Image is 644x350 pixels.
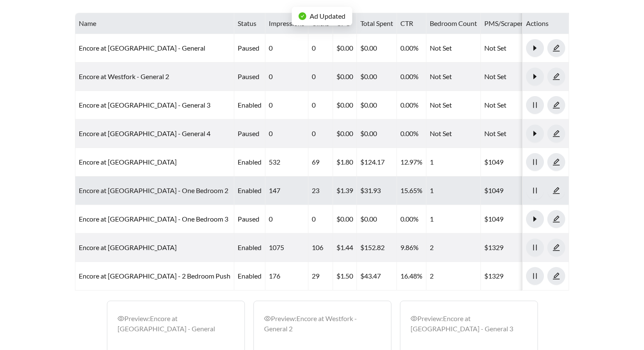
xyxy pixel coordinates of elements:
[308,91,333,120] td: 0
[548,101,565,109] span: edit
[308,262,333,290] td: 29
[526,153,544,171] button: pause
[265,63,308,91] td: 0
[333,176,357,205] td: $1.39
[397,120,426,148] td: 0.00%
[547,267,565,285] button: edit
[238,129,259,137] span: paused
[547,39,565,57] button: edit
[118,313,234,334] div: Preview: Encore at [GEOGRAPHIC_DATA] - General
[548,215,565,223] span: edit
[265,176,308,205] td: 147
[357,120,397,148] td: $0.00
[547,101,565,109] a: edit
[547,44,565,52] a: edit
[523,13,569,34] th: Actions
[547,153,565,171] button: edit
[526,210,544,228] button: caret-right
[333,205,357,233] td: $0.00
[79,243,177,251] a: Encore at [GEOGRAPHIC_DATA]
[79,44,205,52] a: Encore at [GEOGRAPHIC_DATA] - General
[426,176,481,205] td: 1
[426,148,481,176] td: 1
[308,233,333,262] td: 106
[426,262,481,290] td: 2
[357,262,397,290] td: $43.47
[397,176,426,205] td: 15.65%
[547,96,565,114] button: edit
[526,125,544,142] button: caret-right
[526,96,544,114] button: pause
[526,239,544,256] button: pause
[426,233,481,262] td: 2
[308,34,333,63] td: 0
[426,205,481,233] td: 1
[547,272,565,280] a: edit
[79,72,169,80] a: Encore at Westfork - General 2
[238,101,262,109] span: enabled
[526,73,543,80] span: caret-right
[547,68,565,85] button: edit
[238,272,262,280] span: enabled
[481,91,558,120] td: Not Set
[238,72,259,80] span: paused
[481,262,558,290] td: $1329
[426,13,481,34] th: Bedroom Count
[333,233,357,262] td: $1.44
[333,120,357,148] td: $0.00
[411,313,527,334] div: Preview: Encore at [GEOGRAPHIC_DATA] - General 3
[265,13,308,34] th: Impressions
[397,148,426,176] td: 12.97%
[79,186,228,194] a: Encore at [GEOGRAPHIC_DATA] - One Bedroom 2
[426,63,481,91] td: Not Set
[548,187,565,194] span: edit
[265,148,308,176] td: 532
[547,72,565,80] a: edit
[357,34,397,63] td: $0.00
[481,13,558,34] th: PMS/Scraper Unit Price
[397,91,426,120] td: 0.00%
[547,182,565,199] button: edit
[547,215,565,223] a: edit
[357,63,397,91] td: $0.00
[265,262,308,290] td: 176
[548,244,565,251] span: edit
[308,205,333,233] td: 0
[397,233,426,262] td: 9.86%
[310,12,345,20] span: Ad Updated
[238,243,262,251] span: enabled
[548,44,565,52] span: edit
[400,19,413,27] span: CTR
[264,313,381,334] div: Preview: Encore at Westfork - General 2
[481,148,558,176] td: $1049
[426,120,481,148] td: Not Set
[547,129,565,137] a: edit
[238,158,262,166] span: enabled
[357,233,397,262] td: $152.82
[265,34,308,63] td: 0
[526,130,543,137] span: caret-right
[265,233,308,262] td: 1075
[397,262,426,290] td: 16.48%
[265,120,308,148] td: 0
[308,148,333,176] td: 69
[397,34,426,63] td: 0.00%
[79,129,210,137] a: Encore at [GEOGRAPHIC_DATA] - General 4
[238,44,259,52] span: paused
[357,13,397,34] th: Total Spent
[333,91,357,120] td: $0.00
[333,262,357,290] td: $1.50
[333,148,357,176] td: $1.80
[526,267,544,285] button: pause
[548,158,565,166] span: edit
[357,91,397,120] td: $0.00
[526,182,544,199] button: pause
[265,205,308,233] td: 0
[308,120,333,148] td: 0
[481,120,558,148] td: Not Set
[397,63,426,91] td: 0.00%
[238,215,259,223] span: paused
[481,176,558,205] td: $1049
[265,91,308,120] td: 0
[357,176,397,205] td: $31.93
